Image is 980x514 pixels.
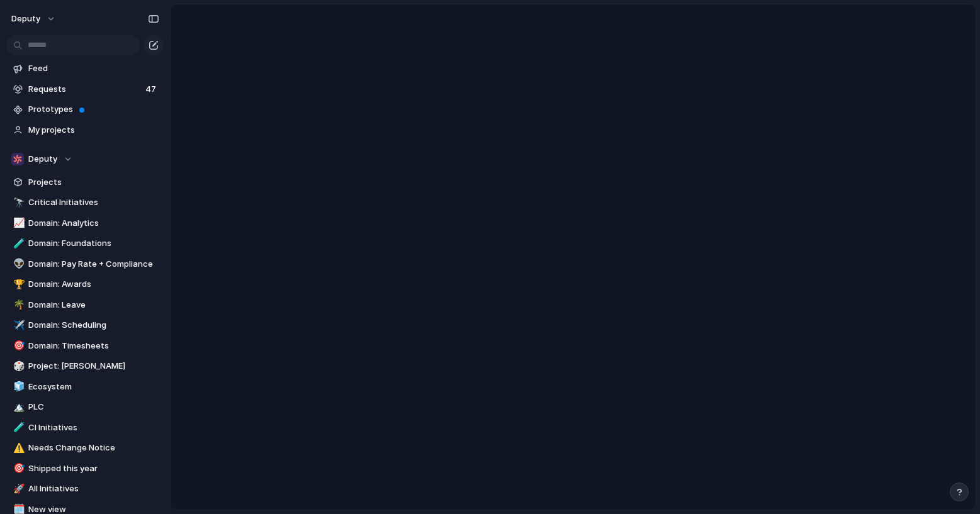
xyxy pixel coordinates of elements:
[28,278,159,291] span: Domain: Awards
[6,150,164,169] button: Deputy
[11,360,24,372] button: 🎲
[28,237,159,250] span: Domain: Foundations
[13,461,22,476] div: 🎯
[13,420,22,435] div: 🧪
[28,62,159,75] span: Feed
[11,217,24,230] button: 📈
[28,319,159,332] span: Domain: Scheduling
[6,80,164,99] a: Requests47
[11,258,24,271] button: 👽
[6,121,164,140] a: My projects
[6,479,164,498] a: 🚀All Initiatives
[6,100,164,119] a: Prototypes
[13,379,22,394] div: 🧊
[28,360,159,372] span: Project: [PERSON_NAME]
[11,319,24,332] button: ✈️
[13,338,22,353] div: 🎯
[11,196,24,209] button: 🔭
[6,357,164,376] a: 🎲Project: [PERSON_NAME]
[6,214,164,233] a: 📈Domain: Analytics
[28,442,159,454] span: Needs Change Notice
[11,278,24,291] button: 🏆
[13,298,22,312] div: 🌴
[11,462,24,475] button: 🎯
[6,173,164,192] a: Projects
[28,83,142,96] span: Requests
[13,400,22,415] div: 🏔️
[6,418,164,437] a: 🧪CI Initiatives
[28,103,159,116] span: Prototypes
[13,359,22,374] div: 🎲
[11,237,24,250] button: 🧪
[11,422,24,434] button: 🧪
[11,442,24,454] button: ⚠️
[6,275,164,294] a: 🏆Domain: Awards
[11,381,24,393] button: 🧊
[13,257,22,271] div: 👽
[11,483,24,495] button: 🚀
[6,193,164,212] a: 🔭Critical Initiatives
[6,459,164,478] a: 🎯Shipped this year
[28,422,159,434] span: CI Initiatives
[11,299,24,311] button: 🌴
[28,401,159,413] span: PLC
[11,340,24,352] button: 🎯
[6,234,164,253] a: 🧪Domain: Foundations
[28,258,159,271] span: Domain: Pay Rate + Compliance
[28,483,159,495] span: All Initiatives
[6,59,164,78] a: Feed
[6,9,62,29] button: deputy
[6,377,164,396] a: 🧊Ecosystem
[6,296,164,315] a: 🌴Domain: Leave
[28,124,159,137] span: My projects
[28,462,159,475] span: Shipped this year
[13,482,22,496] div: 🚀
[28,299,159,311] span: Domain: Leave
[28,196,159,209] span: Critical Initiatives
[28,340,159,352] span: Domain: Timesheets
[6,316,164,335] a: ✈️Domain: Scheduling
[13,318,22,333] div: ✈️
[6,337,164,355] a: 🎯Domain: Timesheets
[6,398,164,416] a: 🏔️PLC
[6,255,164,274] a: 👽Domain: Pay Rate + Compliance
[6,439,164,457] a: ⚠️Needs Change Notice
[13,196,22,210] div: 🔭
[145,83,159,96] span: 47
[13,237,22,251] div: 🧪
[13,277,22,292] div: 🏆
[28,153,57,165] span: Deputy
[28,381,159,393] span: Ecosystem
[11,401,24,413] button: 🏔️
[28,176,159,189] span: Projects
[13,441,22,455] div: ⚠️
[11,13,40,25] span: deputy
[28,217,159,230] span: Domain: Analytics
[13,216,22,230] div: 📈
